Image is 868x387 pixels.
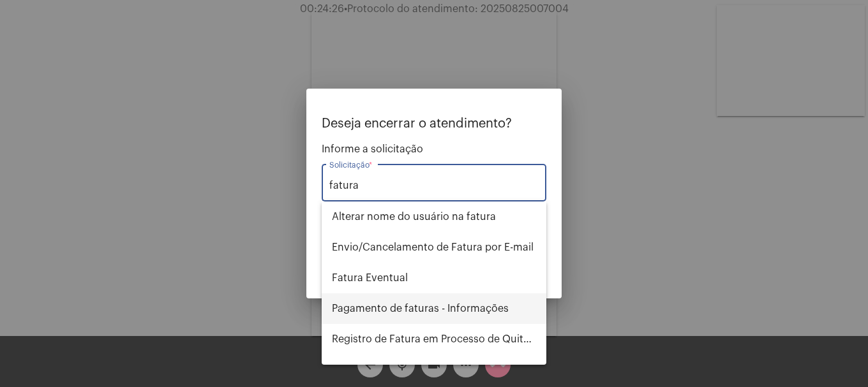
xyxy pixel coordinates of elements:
[329,180,539,191] input: Buscar solicitação
[332,201,536,232] span: Alterar nome do usuário na fatura
[322,117,546,131] p: Deseja encerrar o atendimento?
[332,232,536,263] span: Envio/Cancelamento de Fatura por E-mail
[322,143,546,155] span: Informe a solicitação
[332,293,536,324] span: Pagamento de faturas - Informações
[332,354,536,385] span: Solicitar 2a via da Fatura (Correio/[GEOGRAPHIC_DATA]/Email)
[332,263,536,293] span: Fatura Eventual
[332,324,536,354] span: Registro de Fatura em Processo de Quitação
